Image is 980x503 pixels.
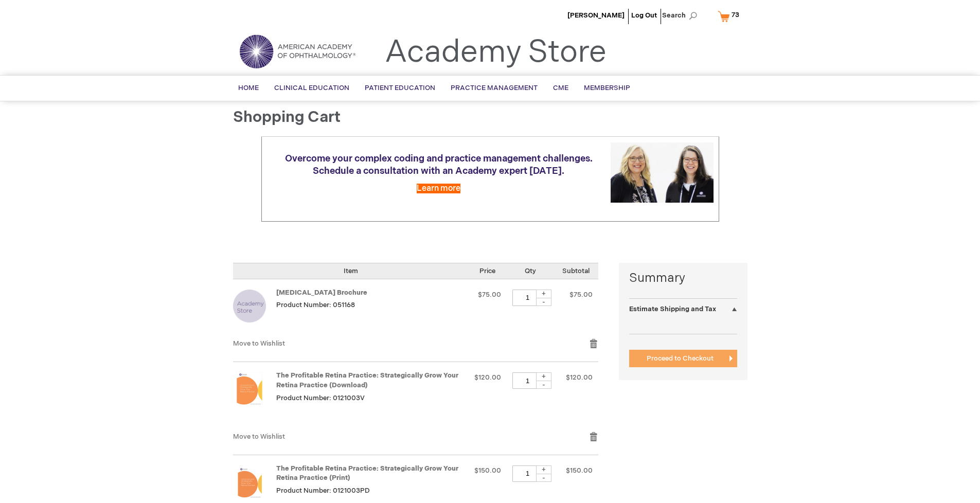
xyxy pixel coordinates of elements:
span: $75.00 [478,291,501,299]
span: $150.00 [566,466,593,475]
span: Proceed to Checkout [647,354,714,363]
a: The Profitable Retina Practice: Strategically Grow Your Retina Practice (Download) [233,372,276,421]
span: 73 [732,11,739,19]
div: + [536,290,551,298]
a: The Profitable Retina Practice: Strategically Grow Your Retina Practice (Download) [276,371,458,389]
a: Academy Store [385,34,607,71]
div: - [536,298,551,306]
strong: Summary [629,270,737,287]
span: $75.00 [569,291,593,299]
a: Move to Wishlist [233,339,285,348]
span: Product Number: 0121003PD [276,487,370,495]
span: Product Number: 051168 [276,301,355,309]
a: Move to Wishlist [233,433,285,441]
span: Patient Education [365,84,435,92]
span: Price [479,267,495,275]
span: Product Number: 0121003V [276,394,365,402]
a: [PERSON_NAME] [567,11,625,20]
strong: Estimate Shipping and Tax [629,305,716,313]
span: $150.00 [474,466,501,475]
a: Amblyopia Brochure [233,290,276,329]
img: The Profitable Retina Practice: Strategically Grow Your Retina Practice (Download) [233,372,266,405]
img: Amblyopia Brochure [233,290,266,322]
img: The Profitable Retina Practice: Strategically Grow Your Retina Practice (Print) [233,465,266,498]
a: The Profitable Retina Practice: Strategically Grow Your Retina Practice (Print) [276,464,458,482]
a: 73 [716,7,746,25]
img: Schedule a consultation with an Academy expert today [611,142,714,203]
div: + [536,372,551,381]
span: Qty [525,267,536,275]
span: Overcome your complex coding and practice management challenges. Schedule a consultation with an ... [285,153,593,176]
div: - [536,474,551,482]
span: Home [238,84,259,92]
a: Learn more [417,184,460,193]
input: Qty [512,465,543,482]
span: $120.00 [474,373,501,382]
span: Clinical Education [274,84,349,92]
a: Log Out [631,11,657,20]
button: Proceed to Checkout [629,350,737,367]
span: Search [662,5,701,26]
span: $120.00 [566,373,593,382]
span: Subtotal [562,267,590,275]
span: Shopping Cart [233,108,341,127]
span: Item [344,267,358,275]
a: [MEDICAL_DATA] Brochure [276,289,367,297]
input: Qty [512,290,543,306]
div: + [536,465,551,474]
span: Practice Management [451,84,538,92]
div: - [536,381,551,389]
span: Membership [584,84,630,92]
span: CME [553,84,568,92]
input: Qty [512,372,543,389]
